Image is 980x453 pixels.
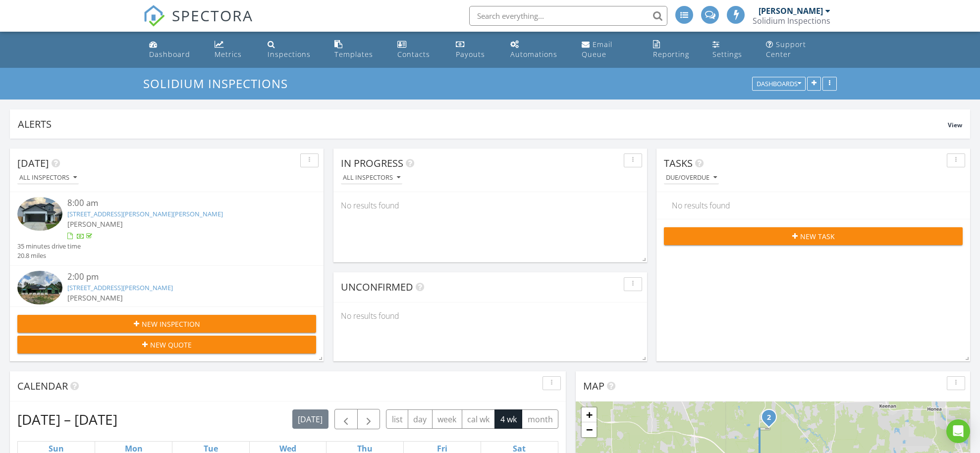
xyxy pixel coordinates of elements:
div: Contacts [397,50,430,59]
div: 8:00 am [67,197,291,209]
span: [PERSON_NAME] [67,219,123,229]
div: Open Intercom Messenger [946,419,970,443]
span: SPECTORA [172,5,253,26]
button: New Task [664,227,963,245]
button: [DATE] [292,409,328,429]
a: 8:00 am [STREET_ADDRESS][PERSON_NAME][PERSON_NAME] [PERSON_NAME] 35 minutes drive time 20.8 miles [17,197,316,260]
a: 2:00 pm [STREET_ADDRESS][PERSON_NAME] [PERSON_NAME] 57 minutes drive time 31.9 miles [17,271,316,334]
a: Dashboard [145,36,203,64]
div: Inspections [268,50,311,59]
span: Calendar [17,379,68,393]
a: Email Queue [578,36,641,64]
a: Payouts [452,36,498,64]
div: 20.8 miles [17,251,81,260]
div: Settings [712,50,742,59]
button: day [408,409,433,429]
button: All Inspectors [341,171,402,185]
a: [STREET_ADDRESS][PERSON_NAME] [67,283,173,292]
button: cal wk [462,409,495,429]
button: Due/Overdue [664,171,719,185]
img: The Best Home Inspection Software - Spectora [143,5,165,27]
a: Reporting [649,36,701,64]
img: 9310051%2Fcover_photos%2F5SPFb96NmTPDyazFOjdE%2Fsmall.jpg [17,271,62,304]
i: 2 [767,414,771,421]
input: Search everything... [469,6,667,26]
div: Payouts [456,50,485,59]
div: Solidium Inspections [753,16,830,26]
div: All Inspectors [19,174,77,181]
button: New Inspection [17,315,316,333]
button: Previous [334,409,358,429]
a: Settings [708,36,754,64]
a: Inspections [264,36,323,64]
span: [DATE] [17,156,49,170]
a: SPECTORA [143,13,253,34]
div: Support Center [766,40,806,59]
div: Dashboard [149,50,190,59]
span: Tasks [664,156,693,170]
button: New Quote [17,336,316,353]
div: Email Queue [582,40,612,59]
div: No results found [333,302,647,329]
button: 4 wk [494,409,522,429]
a: Solidium Inspections [143,75,296,92]
a: Contacts [393,36,444,64]
div: Templates [334,50,373,59]
h2: [DATE] – [DATE] [17,409,117,429]
span: In Progress [341,156,403,170]
button: week [432,409,462,429]
button: Dashboards [752,77,806,91]
div: Reporting [653,50,689,59]
div: Automations [510,50,557,59]
span: Map [583,379,604,393]
a: Support Center [762,36,835,64]
button: list [386,409,408,429]
button: All Inspectors [17,171,79,185]
button: Next [357,409,381,429]
a: Automations (Advanced) [506,36,570,64]
span: New Inspection [142,319,200,329]
span: New Quote [150,340,192,350]
div: All Inspectors [343,174,400,181]
button: month [522,409,558,429]
div: Alerts [18,117,948,131]
div: 35 minutes drive time [17,242,81,251]
div: 25203 Balmorhea Wy, Montgomery, TX 77316 [769,417,775,423]
a: Templates [330,36,385,64]
div: Due/Overdue [666,174,717,181]
div: No results found [333,192,647,219]
a: [STREET_ADDRESS][PERSON_NAME][PERSON_NAME] [67,209,223,218]
span: View [948,121,962,129]
a: Metrics [211,36,256,64]
div: 2:00 pm [67,271,291,283]
a: Zoom out [582,422,597,437]
img: 9318396%2Fcover_photos%2F3UEkyMoYwSgtfzganw7k%2Fsmall.jpg [17,197,62,231]
span: Unconfirmed [341,280,413,294]
div: No results found [664,192,962,219]
span: New Task [800,231,835,242]
div: Dashboards [757,81,801,88]
a: Zoom in [582,407,597,422]
span: [PERSON_NAME] [67,293,123,302]
div: Metrics [215,50,242,59]
div: [PERSON_NAME] [759,6,823,16]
